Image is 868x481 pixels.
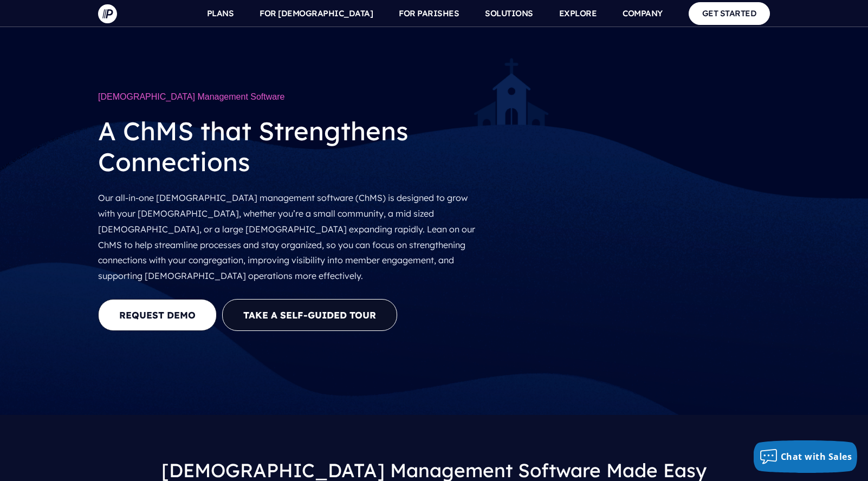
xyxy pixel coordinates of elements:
a: REQUEST DEMO [98,299,217,331]
button: Chat with Sales [754,440,858,473]
h1: [DEMOGRAPHIC_DATA] Management Software [98,87,483,107]
span: Chat with Sales [781,451,852,463]
h2: A ChMS that Strengthens Connections [98,107,483,186]
button: Take a Self-guided Tour [222,299,397,331]
p: Our all-in-one [DEMOGRAPHIC_DATA] management software (ChMS) is designed to grow with your [DEMOG... [98,186,483,288]
a: GET STARTED [689,2,770,24]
